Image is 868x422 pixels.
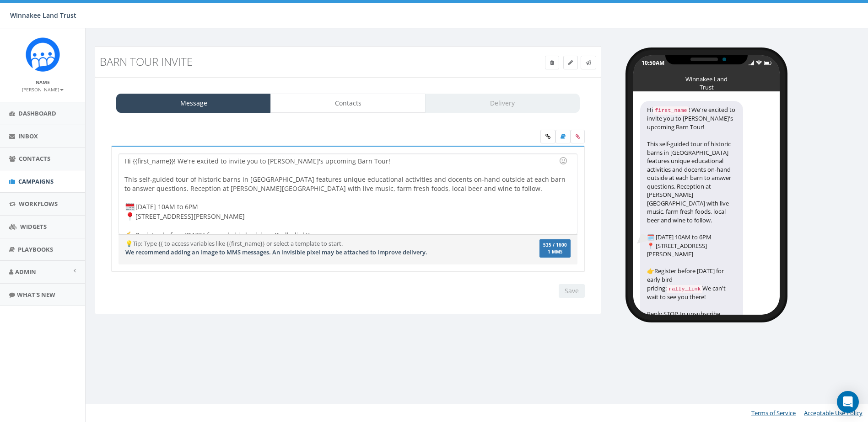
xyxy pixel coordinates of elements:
[19,154,50,163] span: Contacts
[125,248,427,256] span: We recommend adding an image to MMS messages. An invisible pixel may be attached to improve deliv...
[36,79,50,85] small: Name
[543,242,567,248] span: 535 / 1600
[555,130,571,143] label: Insert Template Text
[22,86,64,93] small: [PERSON_NAME]
[568,58,573,66] span: Edit Campaign
[119,239,501,256] div: 💡Tip: Type {{ to access variables like {{first_name}} or select a template to start.
[837,391,859,413] div: Open Intercom Messenger
[100,56,469,68] h3: Barn Tour Invite
[804,409,863,417] a: Acceptable Use Policy
[125,202,135,211] img: 🗓️
[270,94,425,113] a: Contacts
[571,130,585,143] span: Attach your media
[642,59,664,67] div: 10:50AM
[558,155,569,166] div: Use the TAB key to insert emoji faster
[17,290,55,299] span: What's New
[751,409,796,417] a: Terms of Service
[20,222,47,231] span: Widgets
[22,85,64,93] a: [PERSON_NAME]
[18,177,54,185] span: Campaigns
[653,106,689,115] code: first_name
[125,231,135,240] img: 👉
[15,268,36,276] span: Admin
[125,212,135,221] img: 📍
[18,109,56,117] span: Dashboard
[119,154,577,234] div: Hi {{first_name}}! We're excited to invite you to [PERSON_NAME]'s upcoming Barn Tour! This self-g...
[18,245,53,253] span: Playbooks
[116,94,271,113] a: Message
[586,58,591,66] span: Send Test Message
[10,11,76,20] span: Winnakee Land Trust
[543,250,567,254] span: 1 MMS
[684,75,729,79] div: Winnakee Land Trust
[550,58,554,66] span: Delete Campaign
[640,101,743,323] div: Hi ! We're excited to invite you to [PERSON_NAME]'s upcoming Barn Tour! This self-guided tour of ...
[667,285,702,293] code: rally_link
[26,37,60,72] img: Rally_Corp_Icon.png
[18,132,38,140] span: Inbox
[19,200,58,208] span: Workflows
